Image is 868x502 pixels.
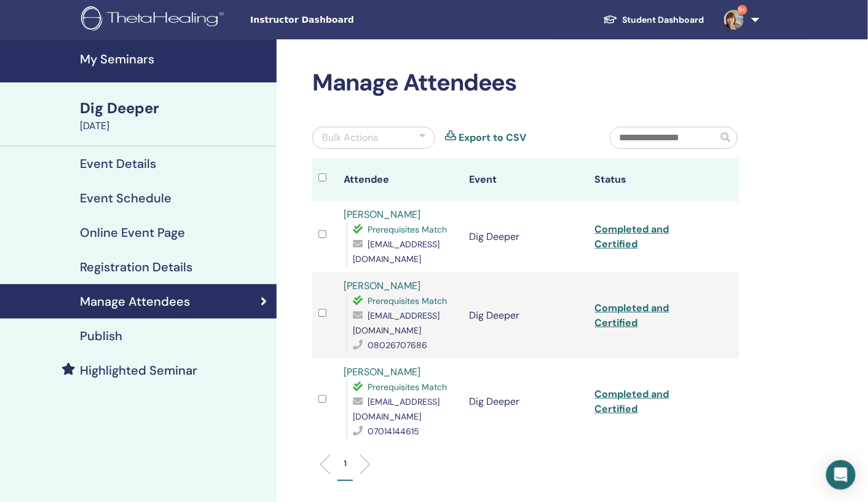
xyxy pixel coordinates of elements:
a: [PERSON_NAME] [344,208,420,221]
span: Prerequisites Match [368,224,447,235]
span: 08026707686 [368,340,427,351]
a: Student Dashboard [593,9,714,31]
p: 1 [344,457,347,470]
a: Completed and Certified [595,388,669,415]
span: [EMAIL_ADDRESS][DOMAIN_NAME] [353,239,440,265]
span: [EMAIL_ADDRESS][DOMAIN_NAME] [353,310,440,336]
div: Open Intercom Messenger [826,460,856,490]
img: logo.png [81,6,228,34]
th: Event [463,159,589,201]
a: Completed and Certified [595,301,669,329]
h4: Highlighted Seminar [80,363,197,378]
h4: Registration Details [80,260,192,274]
h2: Manage Attendees [312,69,740,97]
a: Dig Deeper[DATE] [73,98,277,133]
td: Dig Deeper [463,273,589,359]
h4: Online Event Page [80,225,185,240]
h4: My Seminars [80,52,269,66]
h4: Manage Attendees [80,294,190,309]
td: Dig Deeper [463,359,589,445]
a: Completed and Certified [595,223,669,250]
span: [EMAIL_ADDRESS][DOMAIN_NAME] [353,396,440,422]
div: Dig Deeper [80,98,269,119]
img: graduation-cap-white.svg [603,14,618,25]
span: 9+ [738,5,748,15]
img: default.jpg [724,10,744,30]
div: [DATE] [80,119,269,133]
div: Bulk Actions [322,130,378,145]
a: [PERSON_NAME] [344,365,420,378]
h4: Publish [80,329,122,343]
td: Dig Deeper [463,201,589,273]
th: Status [589,159,715,201]
a: Export to CSV [459,130,526,145]
span: Prerequisites Match [368,295,447,306]
th: Attendee [337,159,464,201]
span: Prerequisites Match [368,381,447,392]
span: 07014144615 [368,426,419,437]
h4: Event Schedule [80,191,172,205]
span: Instructor Dashboard [250,14,435,26]
h4: Event Details [80,156,156,171]
a: [PERSON_NAME] [344,279,420,292]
